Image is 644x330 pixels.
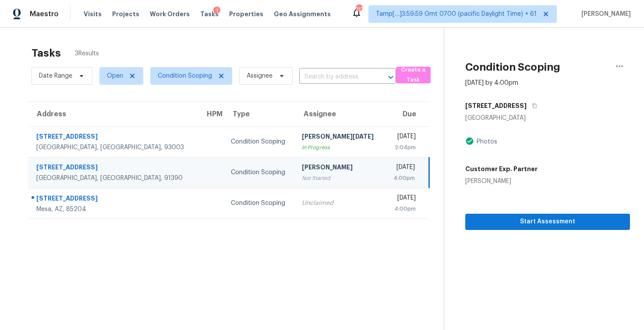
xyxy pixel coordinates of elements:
[392,174,415,183] div: 4:00pm
[465,101,527,110] h5: [STREET_ADDRESS]
[302,163,378,174] div: [PERSON_NAME]
[465,63,560,72] h2: Condition Scoping
[465,136,474,146] img: Artifact Present Icon
[396,67,431,83] button: Create a Task
[392,194,416,204] div: [DATE]
[28,102,198,126] th: Address
[75,49,99,58] span: 3 Results
[299,70,372,84] input: Search by address
[36,194,191,205] div: [STREET_ADDRESS]
[465,177,538,186] div: [PERSON_NAME]
[200,11,219,17] span: Tasks
[229,10,263,18] span: Properties
[295,102,385,126] th: Assignee
[247,72,272,80] span: Assignee
[376,10,537,18] span: Tamp[…]3:59:59 Gmt 0700 (pacific Daylight Time) + 61
[302,132,378,143] div: [PERSON_NAME][DATE]
[302,174,378,183] div: Not Started
[385,102,429,126] th: Due
[392,163,415,174] div: [DATE]
[36,163,191,174] div: [STREET_ADDRESS]
[36,174,191,183] div: [GEOGRAPHIC_DATA], [GEOGRAPHIC_DATA], 91390
[231,137,288,146] div: Condition Scoping
[465,165,538,173] h5: Customer Exp. Partner
[527,98,538,114] button: Copy Address
[36,205,191,214] div: Mesa, AZ, 85204
[392,132,416,143] div: [DATE]
[224,102,295,126] th: Type
[231,168,288,177] div: Condition Scoping
[465,114,630,122] div: [GEOGRAPHIC_DATA]
[400,65,427,85] span: Create a Task
[465,214,630,230] button: Start Assessment
[213,7,220,15] div: 1
[302,143,378,152] div: In Progress
[150,10,190,18] span: Work Orders
[302,199,378,208] div: Unclaimed
[465,79,518,87] div: [DATE] by 4:00pm
[32,49,61,57] h2: Tasks
[36,143,191,152] div: [GEOGRAPHIC_DATA], [GEOGRAPHIC_DATA], 93003
[198,102,223,126] th: HPM
[474,137,497,146] div: Photos
[84,10,102,18] span: Visits
[39,72,72,80] span: Date Range
[385,71,397,83] button: Open
[30,10,59,18] span: Maestro
[112,10,139,18] span: Projects
[392,204,416,213] div: 4:00pm
[392,143,416,152] div: 2:04pm
[158,72,212,80] span: Condition Scoping
[472,216,623,227] span: Start Assessment
[578,10,631,18] span: [PERSON_NAME]
[274,10,331,18] span: Geo Assignments
[36,132,191,143] div: [STREET_ADDRESS]
[231,199,288,208] div: Condition Scoping
[356,5,362,14] div: 717
[107,72,123,80] span: Open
